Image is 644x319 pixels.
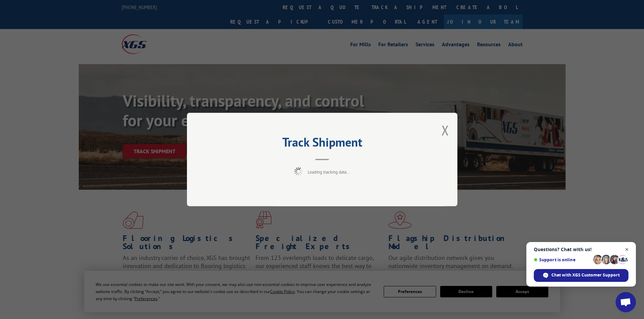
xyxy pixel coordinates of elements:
[221,137,424,150] h2: Track Shipment
[534,269,628,282] span: Chat with XGS Customer Support
[534,247,628,252] span: Questions? Chat with us!
[442,121,449,139] button: Close modal
[534,257,591,262] span: Support is online
[294,167,303,176] img: xgs-loading
[308,169,350,175] span: Loading tracking data...
[616,292,636,312] a: Open chat
[551,272,620,278] span: Chat with XGS Customer Support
